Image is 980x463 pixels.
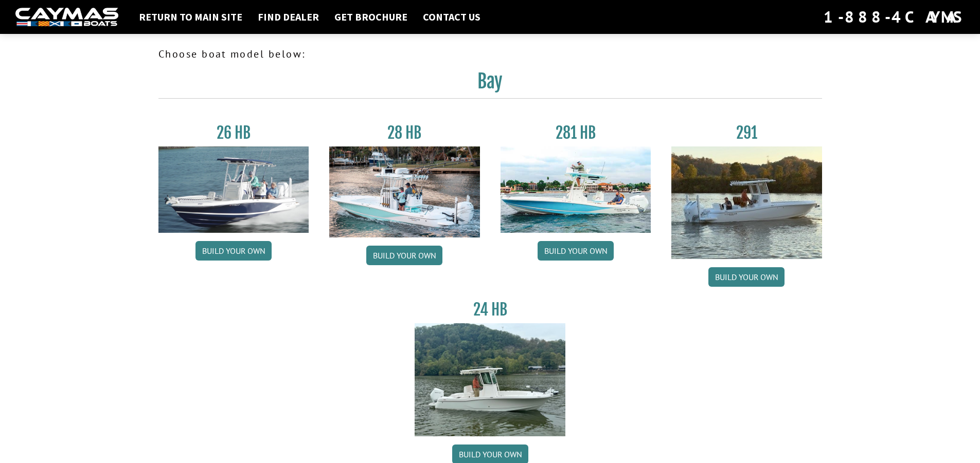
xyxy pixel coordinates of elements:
img: 291_Thumbnail.jpg [671,146,822,259]
a: Build your own [366,246,442,265]
h3: 24 HB [415,300,565,319]
img: 28-hb-twin.jpg [501,146,651,233]
img: 28_hb_thumbnail_for_caymas_connect.jpg [329,146,480,237]
div: 1-888-4CAYMAS [824,6,965,28]
img: 24_HB_thumbnail.jpg [415,323,565,436]
img: white-logo-c9c8dbefe5ff5ceceb0f0178aa75bf4bb51f6bca0971e226c86eb53dfe498488.png [15,8,118,27]
a: Get Brochure [329,10,413,24]
h2: Bay [158,70,822,99]
a: Return to main site [134,10,247,24]
a: Build your own [708,267,785,287]
p: Choose boat model below: [158,46,822,62]
h3: 26 HB [158,123,309,142]
a: Build your own [195,241,272,261]
h3: 28 HB [329,123,480,142]
h3: 281 HB [501,123,651,142]
img: 26_new_photo_resized.jpg [158,146,309,233]
a: Contact Us [418,10,486,24]
a: Find Dealer [253,10,324,24]
a: Build your own [538,241,614,261]
h3: 291 [671,123,822,142]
